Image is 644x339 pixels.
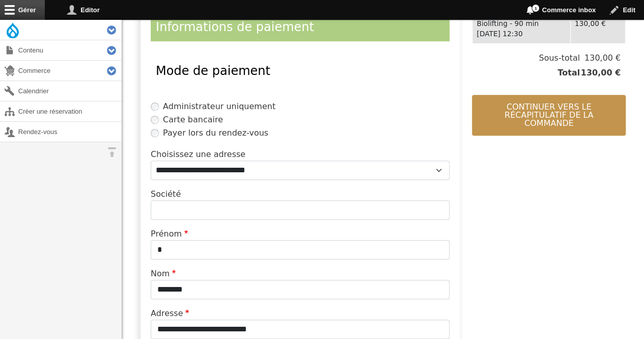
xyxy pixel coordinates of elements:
[477,18,566,29] div: Biolifting - 90 min
[156,64,270,78] span: Mode de paiement
[151,307,191,320] label: Adresse
[151,268,178,280] label: Nom
[163,114,223,126] label: Carte bancaire
[151,228,190,240] label: Prénom
[472,95,626,136] button: Continuer vers le récapitulatif de la commande
[477,30,522,38] time: [DATE] 12:30
[151,188,181,200] label: Société
[163,100,275,113] label: Administrateur uniquement
[531,4,540,12] span: 1
[580,52,621,64] span: 130,00 €
[151,148,245,161] label: Choisissez une adresse
[163,127,268,139] label: Payer lors du rendez-vous
[102,142,122,162] button: Orientation horizontale
[156,20,314,34] span: Informations de paiement
[570,14,625,43] td: 130,00 €
[539,52,580,64] span: Sous-total
[557,67,580,79] span: Total
[580,67,621,79] span: 130,00 €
